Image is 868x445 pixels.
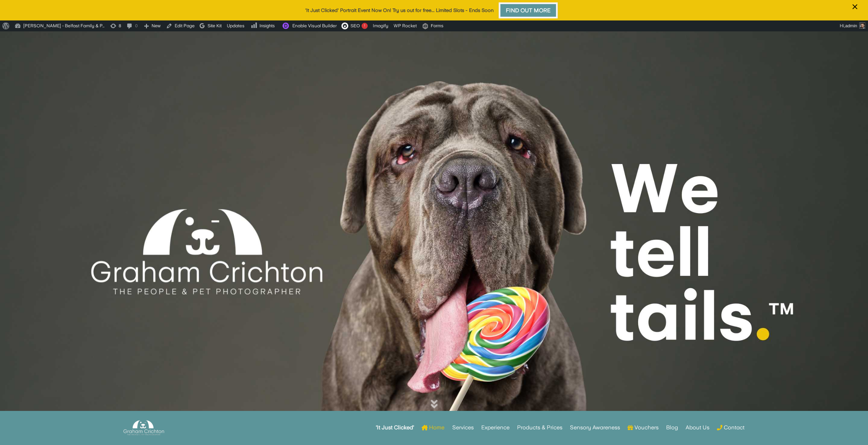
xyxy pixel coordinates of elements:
[845,23,857,28] span: admin
[431,20,443,31] span: Forms
[207,23,221,28] span: Site Kit
[717,414,744,441] a: Contact
[422,414,444,441] a: Home
[849,1,861,21] button: ×
[685,414,709,441] a: About Us
[123,418,164,437] img: Graham Crichton Photography Logo - Graham Crichton - Belfast Family & Pet Photography Studio
[135,20,137,31] span: 0
[370,20,391,31] a: Imagify
[837,20,868,31] a: Hi,
[517,414,562,441] a: Products & Prices
[350,23,359,28] span: SEO
[666,414,678,441] a: Blog
[391,20,420,31] a: WP Rocket
[119,20,121,31] span: 8
[499,2,558,18] a: Find Out More
[570,414,620,441] a: Sensory Awareness
[151,20,160,31] span: New
[12,20,107,31] a: [PERSON_NAME] - Belfast Family & P…
[278,20,339,31] a: Enable Visual Builder
[481,414,509,441] a: Experience
[260,23,275,28] span: Insights
[224,20,247,31] a: Updates
[452,414,473,441] a: Services
[376,425,414,430] strong: ‘It Just Clicked’
[376,414,414,441] a: ‘It Just Clicked’
[163,20,197,31] a: Edit Page
[362,23,368,29] div: !
[627,414,658,441] a: Vouchers
[852,0,858,13] span: ×
[305,8,494,13] a: 'It Just Clicked' Portrait Event Now On! Try us out for free... Limited Slots - Ends Soon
